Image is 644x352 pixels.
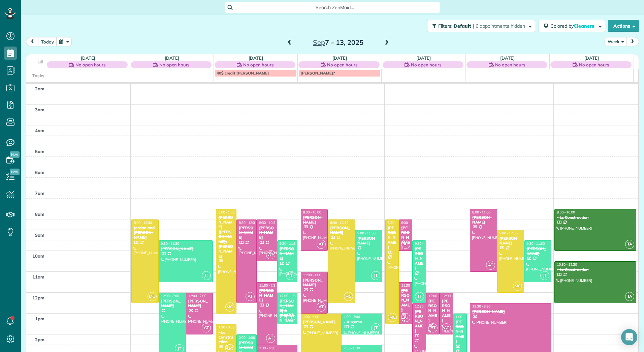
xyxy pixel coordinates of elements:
div: [PERSON_NAME] [303,320,340,324]
span: 11am [32,274,44,280]
div: [PERSON_NAME] [238,226,255,240]
span: JT [286,271,295,280]
span: | 6 appointments hidden [473,23,525,29]
div: [PERSON_NAME] [414,246,424,271]
span: 12:30 - 3:30 [472,304,490,309]
span: 1:30 - 3:00 [218,325,234,329]
span: 1:00 - 4:00 [455,315,472,319]
div: [PERSON_NAME] [455,320,464,344]
div: [PHONE_NUMBER] [401,324,410,333]
div: [PERSON_NAME] [401,288,410,313]
span: AT [401,313,410,322]
span: 9am [35,232,44,238]
span: 2am [35,86,44,91]
span: AT [317,240,326,249]
span: MC [148,292,157,301]
span: 8:00 - 1:00 [218,210,234,214]
span: 8:30 - 12:30 [330,221,348,225]
span: AT [202,323,211,332]
button: Filters: Default | 6 appointments hidden [427,20,535,32]
span: No open hours [579,61,609,68]
a: [DATE] [500,55,515,61]
span: 6am [35,170,44,175]
span: AT [486,261,495,270]
span: JT [371,271,380,280]
span: 7am [35,190,44,196]
span: No open hours [243,61,273,68]
span: 9:00 - 12:00 [500,231,518,235]
span: 9:30 - 11:30 [161,241,179,246]
span: TA [625,240,634,249]
span: 10am [32,253,44,259]
div: [PERSON_NAME] [279,246,296,261]
span: No open hours [159,61,190,68]
div: [PERSON_NAME] [330,226,353,235]
div: [PERSON_NAME] [161,246,211,251]
span: JT [286,313,295,322]
div: [PERSON_NAME] [357,236,380,246]
span: Default [454,23,472,29]
span: No open hours [75,61,106,68]
span: JT [202,271,211,280]
span: 11:00 - 1:00 [303,273,321,277]
span: AT [246,292,255,301]
div: - Lc Construction [556,215,634,220]
span: 12:00 - 2:00 [188,294,206,298]
span: Sep [313,38,325,47]
span: AT [401,240,410,249]
span: 2:30 - 4:30 [259,346,275,350]
span: 12:00 - 3:00 [161,294,179,298]
div: [PERSON_NAME] [472,309,549,314]
span: 9:30 - 11:30 [526,241,545,246]
span: 1:00 - 5:00 [303,315,319,319]
div: [PERSON_NAME] [472,215,495,225]
span: [PERSON_NAME]? [300,70,335,76]
div: [PERSON_NAME] [499,236,522,246]
span: 10:30 - 12:30 [557,262,577,267]
span: 9:00 - 11:30 [357,231,376,235]
div: [PERSON_NAME] [414,309,424,333]
span: 4am [35,128,44,133]
span: AT [442,323,451,332]
div: [PERSON_NAME] [161,299,184,309]
span: 12:00 - 1:30 [280,294,298,298]
span: 9:30 - 12:30 [415,241,433,246]
span: 8:30 - 12:30 [239,221,257,225]
button: today [38,37,57,46]
span: Filters: [438,23,452,29]
div: - Lc Construction [218,330,234,345]
span: 1:00 - 2:00 [344,315,360,319]
span: 12:00 - 2:00 [442,294,460,298]
span: 3am [35,107,44,112]
div: [PERSON_NAME] [442,299,451,323]
span: 2pm [35,337,44,342]
span: New [10,169,20,175]
span: 11:30 - 1:30 [401,283,419,288]
span: 8am [35,211,44,217]
a: [DATE] [332,55,347,61]
button: next [626,37,639,46]
a: [DATE] [416,55,431,61]
div: [PERSON_NAME] ([PERSON_NAME]) [PERSON_NAME] [218,215,234,259]
a: [DATE] [249,55,263,61]
span: JT [415,292,424,301]
div: - Aircomo [344,320,380,324]
div: [PERSON_NAME] [401,226,410,250]
div: [PERSON_NAME] [303,278,326,288]
span: No open hours [411,61,441,68]
span: 40$ credit [PERSON_NAME] [217,70,269,76]
div: Jordan and [PERSON_NAME] [133,226,157,240]
span: 1pm [35,316,44,321]
span: JT [540,271,549,280]
a: [DATE] [81,55,95,61]
div: [PERSON_NAME] [387,226,397,250]
span: MC [225,302,234,312]
div: - Lc Construction [556,267,634,272]
span: AT [266,250,275,259]
span: MC [513,282,522,291]
a: Filters: Default | 6 appointments hidden [424,20,535,32]
span: No open hours [495,61,525,68]
span: 12pm [32,295,44,300]
span: 8:30 - 10:00 [401,221,419,225]
span: 2:00 - 4:00 [239,335,255,340]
